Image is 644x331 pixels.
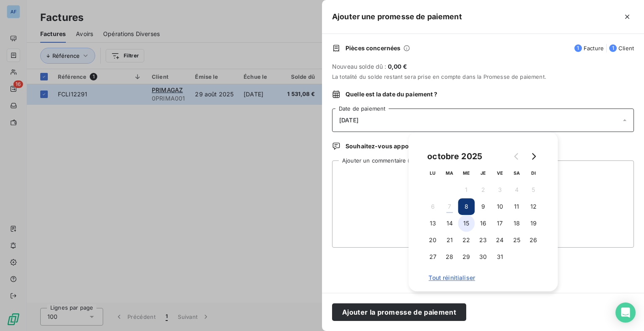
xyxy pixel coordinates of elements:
[458,215,475,232] button: 15
[475,198,491,215] button: 9
[441,215,458,232] button: 14
[458,165,475,181] th: mercredi
[491,215,508,232] button: 17
[475,215,491,232] button: 16
[332,62,634,71] span: Nouveau solde dû :
[458,181,475,198] button: 1
[491,198,508,215] button: 10
[441,248,458,265] button: 28
[332,303,466,321] button: Ajouter la promesse de paiement
[508,165,525,181] th: samedi
[508,215,525,232] button: 18
[458,248,475,265] button: 29
[428,274,538,281] span: Tout réinitialiser
[609,44,617,52] span: 1
[491,181,508,198] button: 3
[424,232,441,248] button: 20
[458,198,475,215] button: 8
[491,165,508,181] th: vendredi
[491,232,508,248] button: 24
[584,45,604,52] span: Facture
[345,90,634,98] span: Quelle est la date du paiement ?
[345,142,634,150] span: Souhaitez-vous apporter des informations complémentaires ?
[508,198,525,215] button: 11
[424,198,441,215] button: 6
[441,165,458,181] th: mardi
[424,150,485,163] div: octobre 2025
[491,248,508,265] button: 31
[574,44,582,52] span: 1
[618,45,634,52] span: Client
[424,215,441,232] button: 13
[332,11,462,23] h5: Ajouter une promesse de paiement
[508,148,525,165] button: Go to previous month
[508,232,525,248] button: 25
[345,44,401,52] span: Pièces concernées
[525,215,542,232] button: 19
[441,232,458,248] button: 21
[475,248,491,265] button: 30
[441,198,458,215] button: 7
[475,232,491,248] button: 23
[525,181,542,198] button: 5
[332,73,634,80] span: La totalité du solde restant sera prise en compte dans la Promesse de paiement.
[525,148,542,165] button: Go to next month
[424,248,441,265] button: 27
[424,165,441,181] th: lundi
[475,181,491,198] button: 2
[615,303,636,323] div: Open Intercom Messenger
[525,232,542,248] button: 26
[508,181,525,198] button: 4
[525,198,542,215] button: 12
[525,165,542,181] th: dimanche
[475,165,491,181] th: jeudi
[458,232,475,248] button: 22
[339,117,358,124] span: [DATE]
[388,63,407,70] span: 0,00 €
